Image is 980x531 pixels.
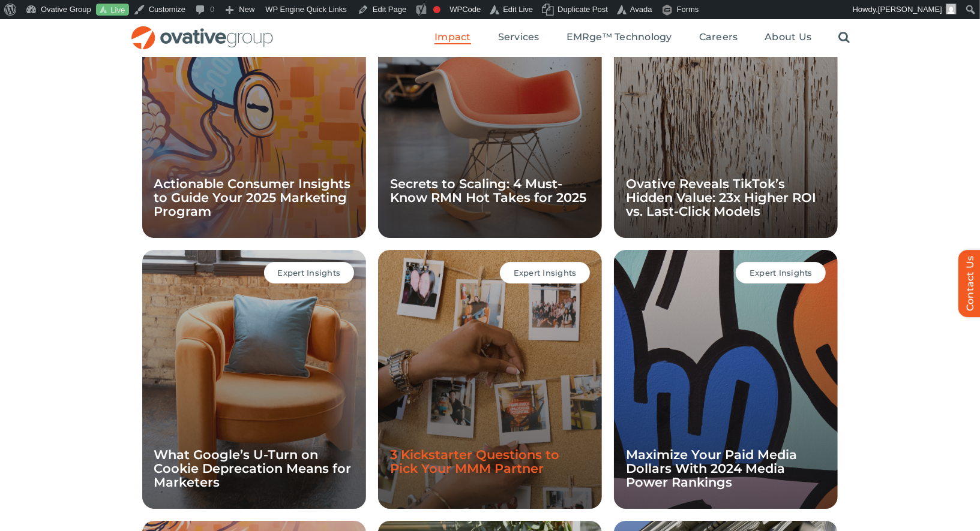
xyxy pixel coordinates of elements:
a: Secrets to Scaling: 4 Must-Know RMN Hot Takes for 2025 [390,176,586,205]
a: EMRge™ Technology [567,31,672,44]
div: Focus keyphrase not set [433,6,440,13]
a: Search [838,31,850,44]
span: EMRge™ Technology [567,31,672,43]
span: Services [498,31,540,43]
a: 3 Kickstarter Questions to Pick Your MMM Partner [390,447,559,476]
nav: Menu [434,19,850,57]
span: Impact [434,31,470,43]
a: Maximize Your Paid Media Dollars With 2024 Media Power Rankings [626,447,797,490]
a: Careers [699,31,738,44]
a: Impact [434,31,470,44]
a: Live [96,4,129,16]
span: Careers [699,31,738,43]
a: What Google’s U-Turn on Cookie Deprecation Means for Marketers [154,447,352,490]
a: Services [498,31,540,44]
a: Actionable Consumer Insights to Guide Your 2025 Marketing Program [154,176,351,219]
span: [PERSON_NAME] [878,5,942,14]
a: About Us [765,31,811,44]
span: About Us [765,31,811,43]
a: OG_Full_horizontal_RGB [130,25,274,36]
a: Ovative Reveals TikTok’s Hidden Value: 23x Higher ROI vs. Last-Click Models [626,176,816,219]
